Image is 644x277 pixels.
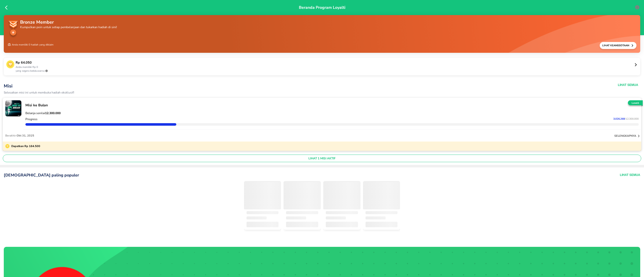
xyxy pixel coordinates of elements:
[366,211,398,214] span: ‌
[20,19,117,26] p: Bronze Member
[614,134,636,138] p: selengkapnya
[602,44,631,47] p: Lihat Keanggotaan
[8,42,54,49] p: Anda memiliki 0 hadiah yang diklaim
[284,182,321,209] span: ‌
[4,91,479,94] p: Selesaikan misi ini untuk membuka hadiah eksklusif!
[620,172,640,178] button: Lihat Semua
[16,69,634,73] p: yang segera kedaluwarsa
[247,222,279,227] span: ‌
[5,100,21,116] img: mission-21174
[45,111,61,115] strong: 12.300.000
[25,103,639,108] p: Misi ke Bulan
[16,65,634,69] p: Anda memiliki Rp 0
[366,222,398,227] span: ‌
[10,144,40,148] p: Dapatkan Rp 184.500
[25,111,61,115] span: Belanja senilai
[326,211,358,214] span: ‌
[247,211,279,214] span: ‌
[4,83,479,89] p: Misi
[618,83,638,87] button: Lihat Semua
[363,182,400,209] span: ‌
[366,216,386,219] span: ‌
[286,211,318,214] span: ‌
[625,117,639,121] span: / 12.300.000
[5,156,639,160] span: LIHAT 1 MISI AKTIF
[614,133,641,138] button: selengkapnya
[25,117,37,121] p: Progress
[326,216,346,219] span: ‌
[247,216,267,219] span: ‌
[16,60,634,65] p: Rp 64.050
[17,134,34,137] span: Okt 31, 2025
[4,172,79,178] p: [DEMOGRAPHIC_DATA] paling populer
[323,182,360,209] span: ‌
[20,26,117,29] p: Kumpulkan poin untuk setiap pembelanjaan dan tukarkan hadiah di sini!
[244,182,281,209] span: ‌
[627,101,644,105] p: Level 1
[5,134,34,137] p: Berakhir:
[326,222,358,227] span: ‌
[286,216,306,219] span: ‌
[299,5,345,31] p: Beranda Program Loyalti
[286,222,318,227] span: ‌
[3,155,641,162] button: LIHAT 1 MISI AKTIF
[613,117,625,121] span: 3.026.268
